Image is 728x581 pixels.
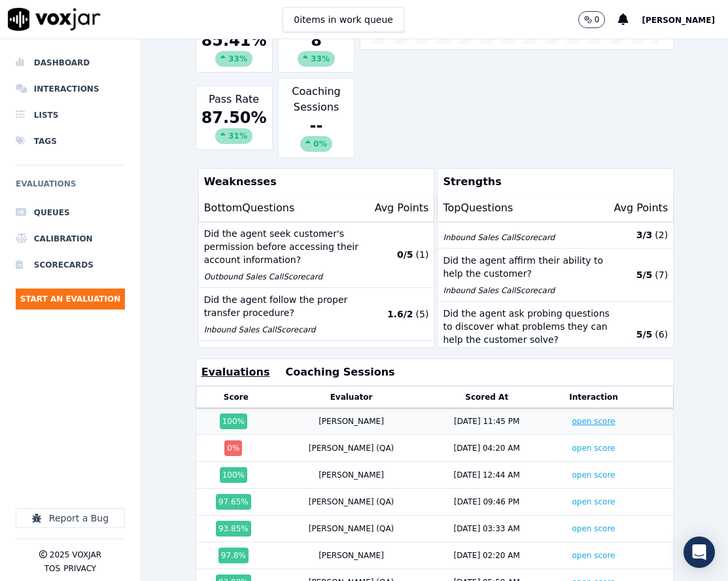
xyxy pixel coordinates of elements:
p: ( 6 ) [655,328,668,341]
div: [DATE] 03:33 AM [454,523,520,534]
p: 5 / 5 [636,328,653,341]
p: Weaknesses [199,169,429,195]
div: [DATE] 04:20 AM [454,443,520,453]
div: Open Intercom Messenger [684,537,715,568]
button: Score [224,392,249,402]
p: Outbound Sales Call Scorecard [204,272,373,282]
p: 2025 Voxjar [50,550,101,560]
button: 0 [578,11,619,28]
div: [PERSON_NAME] (QA) [309,443,394,453]
div: Pass Rate [196,86,273,150]
p: 0 / 5 [397,248,413,261]
div: 31 % [215,128,252,144]
p: Inbound Sales Call Scorecard [443,285,612,296]
a: open score [572,551,615,560]
p: ( 1 ) [416,248,429,261]
a: open score [572,524,615,533]
button: 0 [578,11,606,28]
p: 1.6 / 2 [387,308,413,321]
div: 93.85 % [216,521,251,537]
p: Top Questions [443,200,513,216]
span: [PERSON_NAME] [642,16,715,25]
p: 5 / 5 [636,268,653,281]
a: Dashboard [16,50,125,76]
p: Did the agent try to build rapport with the customer? [204,346,373,372]
button: Report a Bug [16,508,125,528]
button: Coaching Sessions [286,364,395,380]
div: 97.65 % [216,494,251,510]
div: 100 % [220,467,247,483]
a: Queues [16,200,125,226]
div: [DATE] 12:44 AM [454,470,520,480]
div: 97.8 % [218,548,249,563]
div: [PERSON_NAME] [319,550,384,561]
div: 33 % [215,51,252,67]
button: Inbound Sales CallScorecard 3/3 (2) [438,222,673,249]
button: Start an Evaluation [16,289,125,309]
div: [PERSON_NAME] (QA) [309,523,394,534]
a: Calibration [16,226,125,252]
p: ( 2 ) [655,228,668,241]
a: Interactions [16,76,125,102]
button: Evaluator [330,392,373,402]
div: [DATE] 02:20 AM [454,550,520,561]
p: Avg Points [614,200,668,216]
p: Avg Points [375,200,429,216]
button: Did the agent ask probing questions to discover what problems they can help the customer solve? I... [438,302,673,368]
div: -- [284,115,349,152]
button: Interaction [569,392,618,402]
p: Did the agent affirm their ability to help the customer? [443,254,612,280]
p: Did the agent ask probing questions to discover what problems they can help the customer solve? [443,307,612,346]
div: 8 [284,30,349,67]
p: Did the agent follow the proper transfer procedure? [204,293,373,319]
p: ( 7 ) [655,268,668,281]
div: Avg Score [196,9,273,73]
p: Inbound Sales Call Scorecard [204,325,373,335]
h6: Evaluations [16,176,125,200]
img: voxjar logo [8,8,101,31]
p: Strengths [438,169,668,195]
div: 0% [300,136,332,152]
a: open score [572,470,615,480]
div: [DATE] 11:45 PM [454,416,519,427]
p: ( 5 ) [416,308,429,321]
div: 33 % [298,51,335,67]
button: Did the agent seek customer's permission before accessing their account information? Outbound Sal... [199,222,434,288]
div: [PERSON_NAME] [319,416,384,427]
button: Did the agent affirm their ability to help the customer? Inbound Sales CallScorecard 5/5 (7) [438,249,673,302]
button: Scored At [465,392,508,402]
a: open score [572,417,615,426]
div: 100 % [220,414,247,429]
button: TOS [44,563,60,574]
p: Inbound Sales Call Scorecard [443,232,612,243]
div: Coaching Sessions [278,78,355,158]
div: 0 % [224,440,242,456]
p: Did the agent seek customer's permission before accessing their account information? [204,227,373,266]
div: [PERSON_NAME] [319,470,384,480]
p: 0 [595,14,600,25]
a: Tags [16,128,125,154]
a: open score [572,444,615,453]
button: Privacy [63,563,96,574]
a: open score [572,497,615,506]
button: [PERSON_NAME] [642,12,728,27]
button: Did the agent try to build rapport with the customer? Inbound Sales CallScorecard 3.33/4 (6) [199,341,434,394]
button: Evaluations [201,364,270,380]
p: Bottom Questions [204,200,295,216]
div: Evaluations [278,9,355,73]
div: [PERSON_NAME] (QA) [309,497,394,507]
a: Scorecards [16,252,125,278]
button: Did the agent follow the proper transfer procedure? Inbound Sales CallScorecard 1.6/2 (5) [199,288,434,341]
a: Lists [16,102,125,128]
div: 85.41 % [201,30,267,67]
div: 87.50 % [201,107,267,144]
div: [DATE] 09:46 PM [454,497,519,507]
p: 3 / 3 [636,228,653,241]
